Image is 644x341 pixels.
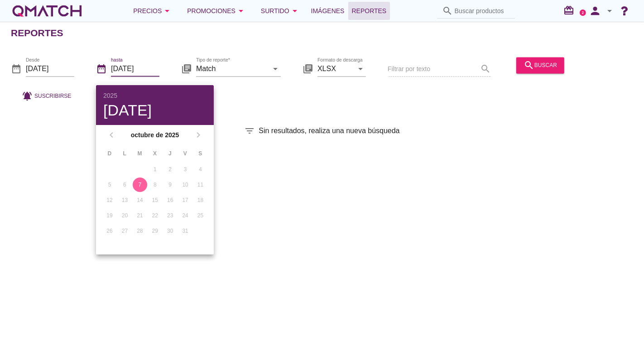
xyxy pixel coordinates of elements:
[308,2,348,20] a: Imágenes
[352,5,387,16] span: Reportes
[162,5,173,16] i: arrow_drop_down
[26,62,74,76] input: Desde
[11,26,63,40] h2: Reportes
[178,146,192,161] th: V
[133,178,147,192] button: 7
[254,2,308,20] button: Surtido
[102,146,116,161] th: D
[259,125,399,136] span: Sin resultados, realiza una nueva búsqueda
[524,60,557,71] div: buscar
[163,146,177,161] th: J
[563,5,578,16] i: redeem
[317,62,353,76] input: Formato de descarga
[580,10,586,16] a: 2
[235,5,246,16] i: arrow_drop_down
[187,5,246,16] div: Promociones
[96,63,107,74] i: date_range
[22,91,34,101] i: notifications_active
[442,5,453,16] i: search
[303,63,313,74] i: library_books
[348,2,390,20] a: Reportes
[120,130,190,140] strong: octubre de 2025
[270,63,281,74] i: arrow_drop_down
[11,63,22,74] i: date_range
[103,92,207,99] div: 2025
[180,2,254,20] button: Promociones
[117,146,131,161] th: L
[524,60,534,71] i: search
[111,62,159,76] input: hasta
[311,5,345,16] span: Imágenes
[586,5,604,17] i: person
[455,4,510,18] input: Buscar productos
[355,63,366,74] i: arrow_drop_down
[34,92,71,100] span: Suscribirse
[11,2,83,20] a: white-qmatch-logo
[181,63,192,74] i: library_books
[126,2,180,20] button: Precios
[133,5,173,16] div: Precios
[196,62,268,76] input: Tipo de reporte*
[14,88,78,104] button: Suscribirse
[244,125,255,136] i: filter_list
[261,5,300,16] div: Surtido
[103,102,207,118] div: [DATE]
[582,10,584,14] text: 2
[516,57,564,73] button: buscar
[604,5,615,16] i: arrow_drop_down
[133,181,147,189] div: 7
[289,5,300,16] i: arrow_drop_down
[148,146,162,161] th: X
[133,146,147,161] th: M
[193,146,207,161] th: S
